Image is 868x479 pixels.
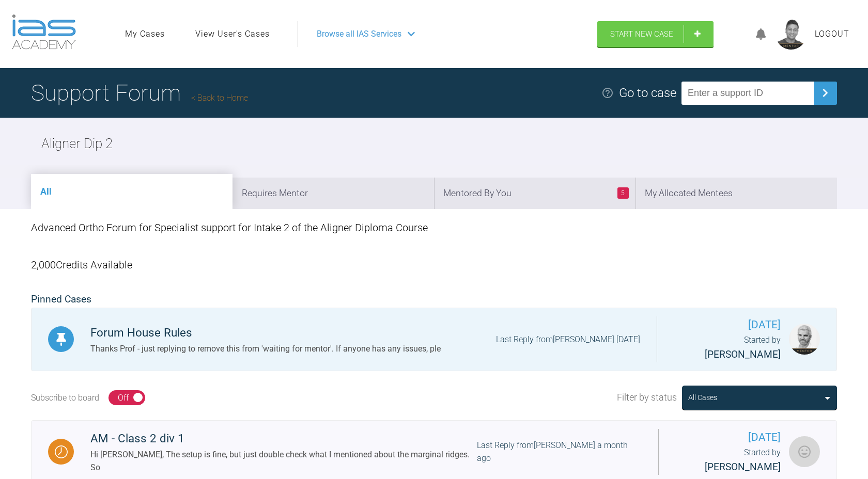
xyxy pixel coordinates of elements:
[31,246,837,283] div: 2,000 Credits Available
[477,439,642,465] div: Last Reply from [PERSON_NAME] a month ago
[705,348,781,360] span: [PERSON_NAME]
[233,178,434,209] li: Requires Mentor
[31,292,837,308] h2: Pinned Cases
[815,27,849,41] a: Logout
[31,75,248,111] h1: Support Forum
[617,390,677,405] span: Filter by status
[55,445,68,458] img: Waiting
[789,436,820,467] img: Yuliya Khober
[617,187,629,199] span: 5
[90,429,477,448] div: AM - Class 2 div 1
[41,133,113,155] h2: Aligner Dip 2
[636,178,837,209] li: My Allocated Mentees
[31,209,837,246] div: Advanced Ortho Forum for Specialist support for Intake 2 of the Aligner Diploma Course
[776,19,807,50] img: profile.png
[90,342,441,356] div: Thanks Prof - just replying to remove this from 'waiting for mentor'. If anyone has any issues, ple
[55,333,68,346] img: Pinned
[601,87,614,99] img: help.e70b9f3d.svg
[674,333,781,362] div: Started by
[195,27,270,41] a: View User's Cases
[705,461,781,473] span: [PERSON_NAME]
[597,21,714,47] a: Start New Case
[674,316,781,333] span: [DATE]
[31,391,99,405] div: Subscribe to board
[125,27,165,41] a: My Cases
[434,178,636,209] li: Mentored By You
[90,448,477,474] div: Hi [PERSON_NAME], The setup is fine, but just double check what I mentioned about the marginal ri...
[688,392,717,403] div: All Cases
[12,14,76,50] img: logo-light.3e3ef733.png
[610,29,673,39] span: Start New Case
[317,27,401,41] span: Browse all IAS Services
[118,391,129,405] div: Off
[31,174,233,209] li: All
[817,85,833,101] img: chevronRight.28bd32b0.svg
[789,324,820,355] img: Ross Hobson
[681,82,814,105] input: Enter a support ID
[675,429,781,446] span: [DATE]
[496,333,640,346] div: Last Reply from [PERSON_NAME] [DATE]
[31,308,837,372] a: PinnedForum House RulesThanks Prof - just replying to remove this from 'waiting for mentor'. If a...
[675,446,781,475] div: Started by
[619,83,676,103] div: Go to case
[191,93,248,103] a: Back to Home
[90,324,441,342] div: Forum House Rules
